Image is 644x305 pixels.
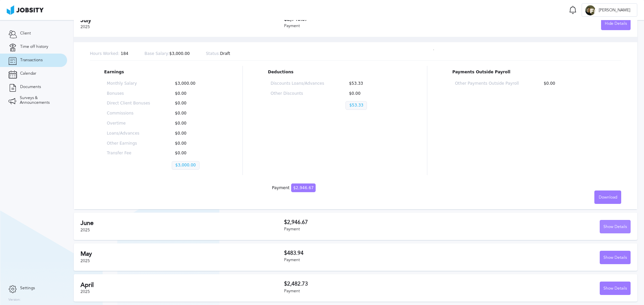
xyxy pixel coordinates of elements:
[284,258,458,262] div: Payment
[104,70,218,75] p: Earnings
[20,96,59,105] span: Surveys & Announcements
[80,24,90,29] span: 2025
[172,121,215,126] p: $0.00
[20,58,43,63] span: Transactions
[20,286,35,291] span: Settings
[90,51,119,56] span: Hours Worked:
[272,186,316,190] div: Payment
[206,51,220,56] span: Status:
[452,70,607,75] p: Payments Outside Payroll
[107,91,150,96] p: Bonuses
[601,17,631,30] button: Hide Details
[284,281,458,287] h3: $2,482.73
[80,220,284,227] h2: June
[582,3,637,17] button: D[PERSON_NAME]
[8,298,21,302] label: Version:
[107,101,150,106] p: Direct Client Bonuses
[206,52,230,56] p: Draft
[172,151,215,156] p: $0.00
[20,45,48,49] span: Time off history
[284,16,458,22] h3: $2,946.67
[20,31,31,36] span: Client
[284,219,458,225] h3: $2,946.67
[345,91,399,96] p: $0.00
[284,250,458,256] h3: $483.94
[107,131,150,136] p: Loans/Advances
[7,5,44,15] img: ab4bad089aa723f57921c736e9817d99.png
[284,227,458,232] div: Payment
[20,71,36,76] span: Calendar
[455,81,519,86] p: Other Payments Outside Payroll
[80,250,284,257] h2: May
[600,251,631,264] button: Show Details
[80,282,284,289] h2: April
[80,289,90,294] span: 2025
[345,81,399,86] p: $53.33
[107,151,150,156] p: Transfer Fee
[172,81,215,86] p: $3,000.00
[145,52,190,56] p: $3,000.00
[284,289,458,294] div: Payment
[268,70,402,75] p: Deductions
[80,228,90,232] span: 2025
[145,51,169,56] span: Base Salary:
[284,24,458,28] div: Payment
[600,251,630,264] div: Show Details
[80,258,90,263] span: 2025
[600,220,631,233] button: Show Details
[600,282,630,295] div: Show Details
[172,101,215,106] p: $0.00
[172,141,215,146] p: $0.00
[107,141,150,146] p: Other Earnings
[90,52,128,56] p: 184
[599,195,617,200] span: Download
[172,111,215,116] p: $0.00
[271,91,324,96] p: Other Discounts
[595,8,634,13] span: [PERSON_NAME]
[601,17,630,30] div: Hide Details
[20,85,41,89] span: Documents
[271,81,324,86] p: Discounts Loans/Advances
[172,161,200,170] p: $3,000.00
[600,220,630,234] div: Show Details
[345,101,367,110] p: $53.33
[107,111,150,116] p: Commissions
[585,5,595,15] div: D
[172,91,215,96] p: $0.00
[172,131,215,136] p: $0.00
[594,190,621,204] button: Download
[107,121,150,126] p: Overtime
[80,17,284,24] h2: July
[291,183,316,192] span: $2,946.67
[600,282,631,295] button: Show Details
[107,81,150,86] p: Monthly Salary
[540,81,604,86] p: $0.00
